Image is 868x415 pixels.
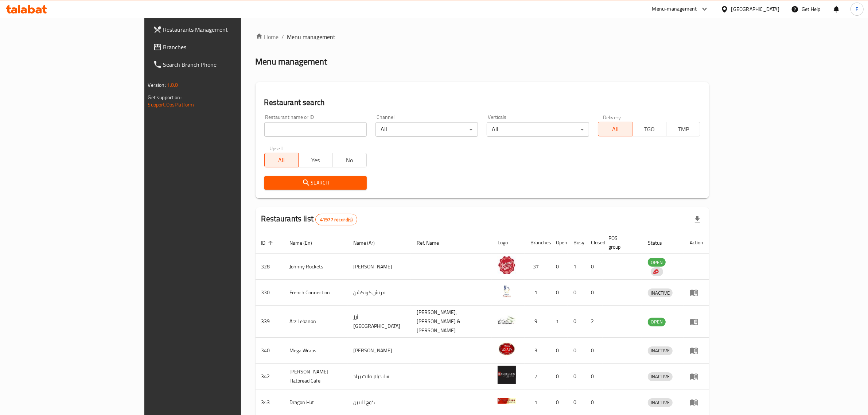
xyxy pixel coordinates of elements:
[525,280,550,306] td: 1
[635,124,663,135] span: TGO
[347,306,411,338] td: أرز [GEOGRAPHIC_DATA]
[167,80,178,90] span: 1.0.0
[498,311,516,329] img: Arz Lebanon
[498,340,516,358] img: Mega Wraps
[347,364,411,389] td: سانديلاز فلات براد
[411,306,492,338] td: [PERSON_NAME],[PERSON_NAME] & [PERSON_NAME]
[347,280,411,306] td: فرنش كونكشن
[585,232,603,254] th: Closed
[315,214,357,225] div: Total records count
[608,234,633,251] span: POS group
[568,338,585,364] td: 0
[652,268,659,275] img: delivery hero logo
[550,364,568,389] td: 0
[284,280,348,306] td: French Connection
[298,153,332,167] button: Yes
[585,338,603,364] td: 0
[147,56,289,73] a: Search Branch Phone
[332,153,366,167] button: No
[147,21,289,38] a: Restaurants Management
[498,282,516,300] img: French Connection
[147,38,289,56] a: Branches
[550,280,568,306] td: 0
[550,254,568,280] td: 0
[568,232,585,254] th: Busy
[525,306,550,338] td: 9
[261,213,358,225] h2: Restaurants list
[648,258,666,267] span: OPEN
[347,254,411,280] td: [PERSON_NAME]
[264,122,367,137] input: Search for restaurant name or ID..
[690,288,703,297] div: Menu
[284,364,348,389] td: [PERSON_NAME] Flatbread Cafe
[256,32,709,41] nav: breadcrumb
[287,32,336,41] span: Menu management
[648,346,673,355] div: INACTIVE
[163,43,284,51] span: Branches
[550,338,568,364] td: 0
[690,398,703,407] div: Menu
[148,93,182,102] span: Get support on:
[648,288,673,297] div: INACTIVE
[648,372,673,381] div: INACTIVE
[598,122,632,136] button: All
[689,211,706,228] div: Export file
[284,306,348,338] td: Arz Lebanon
[585,254,603,280] td: 0
[268,155,296,166] span: All
[669,124,697,135] span: TMP
[568,306,585,338] td: 0
[335,155,363,166] span: No
[585,280,603,306] td: 0
[525,338,550,364] td: 3
[498,256,516,274] img: Johnny Rockets
[148,80,166,90] span: Version:
[284,338,348,364] td: Mega Wraps
[603,115,621,120] label: Delivery
[284,254,348,280] td: Johnny Rockets
[163,60,284,69] span: Search Branch Phone
[550,306,568,338] td: 1
[525,254,550,280] td: 37
[525,232,550,254] th: Branches
[690,346,703,355] div: Menu
[652,5,697,13] div: Menu-management
[550,232,568,254] th: Open
[498,366,516,384] img: Sandella's Flatbread Cafe
[648,372,673,381] span: INACTIVE
[261,238,275,247] span: ID
[648,346,673,355] span: INACTIVE
[690,317,703,326] div: Menu
[684,232,709,254] th: Action
[648,318,666,326] span: OPEN
[585,364,603,389] td: 0
[148,100,194,109] a: Support.OpsPlatform
[256,56,327,67] h2: Menu management
[601,124,629,135] span: All
[731,5,779,13] div: [GEOGRAPHIC_DATA]
[264,153,299,167] button: All
[417,238,448,247] span: Ref. Name
[666,122,700,136] button: TMP
[264,176,367,190] button: Search
[316,216,357,223] span: 41977 record(s)
[353,238,384,247] span: Name (Ar)
[585,306,603,338] td: 2
[264,97,701,108] h2: Restaurant search
[301,155,330,166] span: Yes
[492,232,525,254] th: Logo
[651,267,663,276] div: Indicates that the vendor menu management has been moved to DH Catalog service
[648,289,673,297] span: INACTIVE
[648,398,673,407] span: INACTIVE
[290,238,322,247] span: Name (En)
[498,392,516,410] img: Dragon Hut
[347,338,411,364] td: [PERSON_NAME]
[648,238,672,247] span: Status
[632,122,666,136] button: TGO
[568,280,585,306] td: 0
[269,146,283,151] label: Upsell
[856,5,858,13] span: F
